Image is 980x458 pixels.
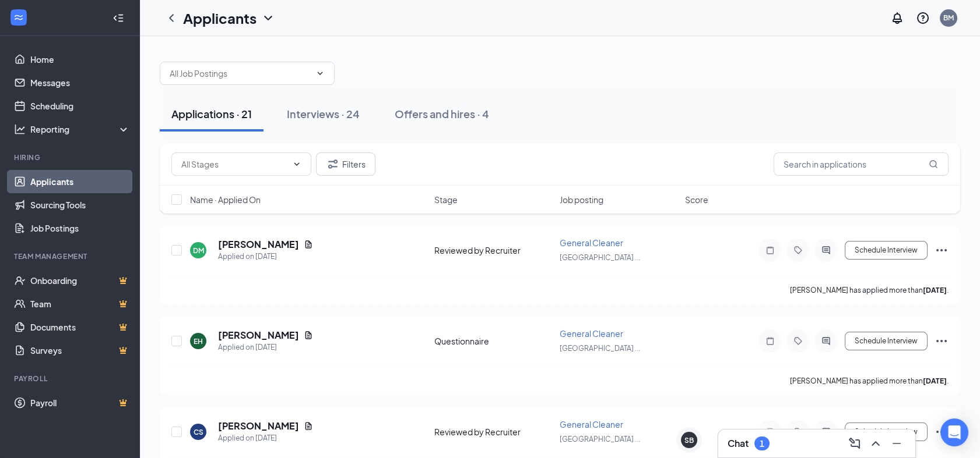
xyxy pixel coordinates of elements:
svg: Document [304,331,313,340]
span: Name · Applied On [190,194,261,205]
h1: Applicants [183,8,257,28]
input: Search in applications [774,152,949,176]
div: Applied on [DATE] [218,432,313,444]
svg: Note [763,427,777,436]
svg: Note [763,336,777,346]
a: Job Postings [30,216,130,240]
b: [DATE] [923,286,947,294]
div: Applications · 21 [171,106,252,121]
a: DocumentsCrown [30,315,130,339]
span: General Cleaner [560,237,623,248]
svg: ChevronDown [292,159,301,169]
svg: Minimize [890,436,904,450]
p: [PERSON_NAME] has applied more than . [790,285,949,295]
svg: MagnifyingGlass [929,159,938,169]
h3: Chat [728,437,749,450]
a: TeamCrown [30,292,130,315]
a: PayrollCrown [30,391,130,414]
svg: ChevronUp [869,436,883,450]
h5: [PERSON_NAME] [218,329,299,342]
svg: Tag [791,336,805,346]
input: All Stages [181,158,287,171]
div: 1 [760,439,764,449]
button: Schedule Interview [845,423,928,441]
button: Schedule Interview [845,241,928,260]
svg: Ellipses [935,243,949,257]
svg: Document [304,240,313,249]
svg: ActiveChat [819,246,833,255]
a: Messages [30,71,130,94]
span: General Cleaner [560,328,623,339]
div: Reviewed by Recruiter [434,426,553,438]
div: Reviewed by Recruiter [434,244,553,256]
b: [DATE] [923,377,947,385]
svg: ChevronLeft [164,11,178,25]
span: Score [685,194,708,205]
input: All Job Postings [170,67,311,80]
span: General Cleaner [560,419,623,429]
div: Team Management [14,251,128,261]
span: [GEOGRAPHIC_DATA] ... [560,253,640,262]
svg: Tag [791,427,805,436]
div: DM [193,246,204,255]
h5: [PERSON_NAME] [218,238,299,251]
a: Scheduling [30,94,130,118]
span: Stage [434,194,458,205]
p: [PERSON_NAME] has applied more than . [790,376,949,386]
div: CS [194,427,203,437]
div: Payroll [14,374,128,384]
h5: [PERSON_NAME] [218,420,299,432]
svg: Filter [326,157,340,171]
svg: ChevronDown [315,69,325,78]
svg: Analysis [14,123,26,135]
svg: Ellipses [935,425,949,439]
div: Open Intercom Messenger [940,418,968,446]
a: SurveysCrown [30,339,130,362]
a: Sourcing Tools [30,193,130,216]
button: Schedule Interview [845,332,928,350]
svg: QuestionInfo [916,11,930,25]
svg: Collapse [113,12,124,24]
span: Job posting [560,194,603,205]
div: Reporting [30,123,131,135]
div: EH [194,336,203,346]
svg: ChevronDown [261,11,275,25]
button: Minimize [887,434,906,453]
div: BM [943,13,954,23]
svg: WorkstreamLogo [13,12,24,23]
button: Filter Filters [316,152,375,176]
div: Applied on [DATE] [218,342,313,353]
div: Offers and hires · 4 [395,106,489,121]
a: OnboardingCrown [30,269,130,292]
a: Applicants [30,170,130,193]
div: Interviews · 24 [287,106,360,121]
svg: Tag [791,246,805,255]
div: Applied on [DATE] [218,251,313,262]
div: Questionnaire [434,335,553,347]
span: [GEOGRAPHIC_DATA] ... [560,344,640,353]
svg: Note [763,246,777,255]
div: Hiring [14,152,128,162]
svg: Document [304,421,313,431]
span: [GEOGRAPHIC_DATA] ... [560,435,640,443]
svg: ActiveChat [819,336,833,346]
button: ComposeMessage [845,434,864,453]
div: SB [684,435,694,445]
svg: ActiveChat [819,427,833,436]
svg: ComposeMessage [848,436,862,450]
svg: Notifications [890,11,904,25]
a: Home [30,48,130,71]
button: ChevronUp [866,434,885,453]
svg: Ellipses [935,334,949,348]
